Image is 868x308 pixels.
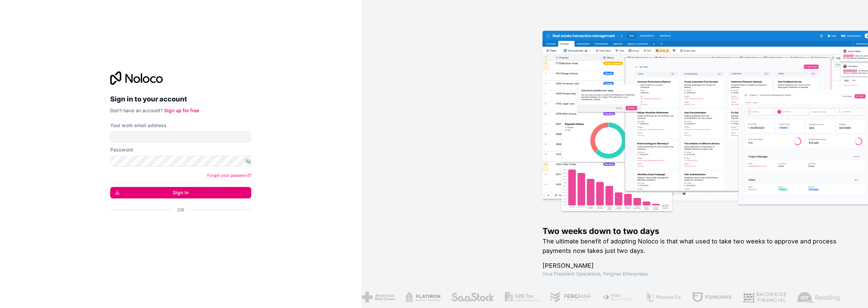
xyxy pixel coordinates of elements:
[107,221,249,236] iframe: Botón de Acceder con Google
[542,261,846,270] h1: [PERSON_NAME]
[110,93,251,105] h2: Sign in to your account
[110,108,163,113] span: Don't have an account?
[550,292,591,303] img: /assets/fergmar-CudnrXN5.png
[644,292,681,303] img: /assets/phoenix-BREaitsQ.png
[602,292,634,303] img: /assets/fiera-fwj2N5v4.png
[451,292,494,303] img: /assets/saastock-C6Zbiodz.png
[542,270,846,277] h1: Vice President Operations , Fergmar Enterprises
[405,292,440,303] img: /assets/flatiron-C8eUkumj.png
[692,292,731,303] img: /assets/fdworks-Bi04fVtw.png
[110,132,251,142] input: Email address
[207,173,251,178] a: Forgot your password?
[110,122,166,129] label: Your work email address
[164,108,199,113] a: Sign up for free
[110,156,251,167] input: Password
[110,146,133,153] label: Password
[542,226,846,237] h1: Two weeks down to two days
[177,207,184,213] span: Or
[504,292,539,303] img: /assets/gbstax-C-GtDUiK.png
[742,292,786,303] img: /assets/baldridge-DxmPIwAm.png
[797,292,840,303] img: /assets/airreading-FwAmRzSr.png
[542,237,846,256] h2: The ultimate benefit of adopting Noloco is that what used to take two weeks to approve and proces...
[110,187,251,198] button: Sign in
[361,292,394,303] img: /assets/american-red-cross-BAupjrZR.png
